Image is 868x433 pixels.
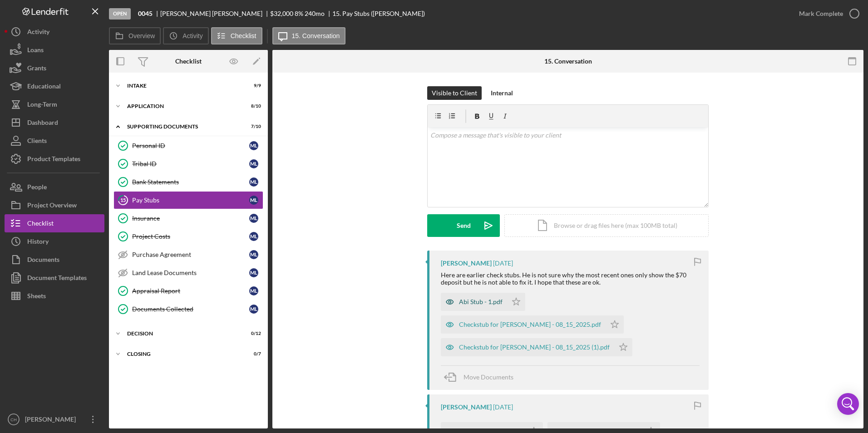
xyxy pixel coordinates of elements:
div: 240 mo [305,10,325,17]
div: History [27,232,49,253]
div: Appraisal Report [132,287,249,295]
a: Insuranceml [113,209,263,227]
button: Visible to Client [427,86,482,100]
div: Insurance [132,215,249,222]
div: Mark Complete [799,5,843,23]
div: Intake [127,83,238,89]
div: Closing [127,351,238,357]
button: Overview [109,27,161,44]
a: Documents Collectedml [113,300,263,318]
div: Loans [27,41,44,61]
div: Documents Collected [132,305,249,313]
div: Grants [27,59,46,79]
div: [PERSON_NAME] [PERSON_NAME] [160,10,270,17]
div: 15. Conversation [544,58,592,65]
button: History [5,232,104,251]
button: Mark Complete [790,5,863,23]
div: Project Costs [132,233,249,240]
label: 15. Conversation [292,32,340,39]
a: Purchase Agreementml [113,246,263,264]
div: 0 / 12 [245,331,261,336]
a: Appraisal Reportml [113,282,263,300]
a: Product Templates [5,150,104,168]
button: CH[PERSON_NAME] [5,410,104,428]
div: m l [249,141,258,150]
div: Checkstub for [PERSON_NAME] - 08_15_2025.pdf [459,321,601,328]
div: Document Templates [27,269,87,289]
button: Clients [5,132,104,150]
div: Clients [27,132,47,152]
button: Project Overview [5,196,104,214]
button: Checklist [211,27,262,44]
a: Tribal IDml [113,155,263,173]
div: Personal ID [132,142,249,149]
div: Application [127,103,238,109]
div: m l [249,159,258,168]
div: Open Intercom Messenger [837,393,859,415]
time: 2025-09-19 17:05 [493,403,513,411]
div: Educational [27,77,61,98]
div: Dashboard [27,113,58,134]
button: Checkstub for [PERSON_NAME] - 08_15_2025.pdf [441,315,624,334]
div: 15. Pay Stubs ([PERSON_NAME]) [332,10,425,17]
button: People [5,178,104,196]
div: Open [109,8,131,20]
div: m l [249,268,258,277]
button: Loans [5,41,104,59]
div: Long-Term [27,95,57,116]
div: m l [249,286,258,295]
div: Bank Statements [132,178,249,186]
div: 8 % [295,10,303,17]
div: 9 / 9 [245,83,261,89]
label: Checklist [231,32,256,39]
div: 7 / 10 [245,124,261,129]
a: Land Lease Documentsml [113,264,263,282]
div: Tribal ID [132,160,249,167]
div: [PERSON_NAME] [23,410,82,431]
a: Project Costsml [113,227,263,246]
button: Educational [5,77,104,95]
a: 15Pay Stubsml [113,191,263,209]
div: Abi Stub - 1.pdf [459,298,503,305]
div: m l [249,177,258,187]
div: m l [249,250,258,259]
button: Long-Term [5,95,104,113]
button: Abi Stub - 1.pdf [441,293,525,311]
a: Documents [5,251,104,269]
button: Sheets [5,287,104,305]
div: [PERSON_NAME] [441,260,492,267]
div: People [27,178,47,198]
div: 0 / 7 [245,351,261,357]
div: m l [249,305,258,314]
button: Grants [5,59,104,77]
div: Activity [27,23,49,43]
label: Overview [128,32,155,39]
a: Personal IDml [113,137,263,155]
div: Internal [491,86,513,100]
div: Project Overview [27,196,77,216]
div: m l [249,232,258,241]
div: Purchase Agreement [132,251,249,258]
div: Documents [27,251,59,271]
div: Pay Stubs [132,197,249,204]
div: Checklist [175,58,202,65]
button: Checklist [5,214,104,232]
button: Activity [163,27,208,44]
button: Document Templates [5,269,104,287]
div: m l [249,196,258,205]
div: m l [249,214,258,223]
div: Send [457,214,471,237]
button: Checkstub for [PERSON_NAME] - 08_15_2025 (1).pdf [441,338,632,356]
div: Decision [127,331,238,336]
div: Sheets [27,287,46,307]
b: 0045 [138,10,153,17]
button: Move Documents [441,366,523,389]
button: Activity [5,23,104,41]
div: Product Templates [27,150,80,170]
time: 2025-09-21 02:20 [493,260,513,267]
